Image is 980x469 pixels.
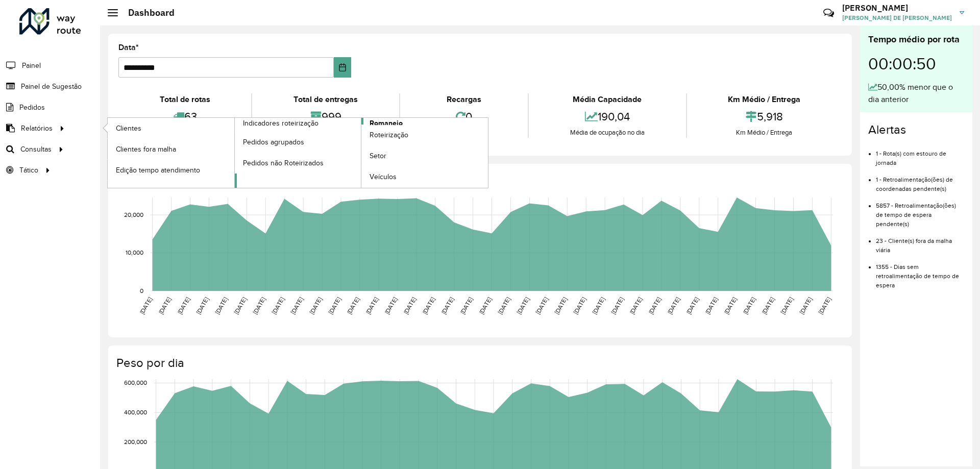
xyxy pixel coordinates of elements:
[21,81,82,92] span: Painel de Sugestão
[235,153,361,173] a: Pedidos não Roteirizados
[690,128,839,138] div: Km Médio / Entrega
[22,60,41,71] span: Painel
[243,137,304,147] span: Pedidos agrupados
[255,106,396,128] div: 999
[403,106,525,128] div: 0
[108,160,234,180] a: Edição tempo atendimento
[690,93,839,106] div: Km Médio / Entrega
[531,93,683,106] div: Média Capacidade
[876,167,964,193] li: 1 - Retroalimentação(ões) de coordenadas pendente(s)
[243,118,318,129] span: Indicadores roteirização
[21,123,53,134] span: Relatórios
[516,296,530,315] text: [DATE]
[118,41,139,54] label: Data
[610,296,625,315] text: [DATE]
[346,296,360,315] text: [DATE]
[742,296,756,315] text: [DATE]
[591,296,606,315] text: [DATE]
[108,139,234,159] a: Clientes fora malha
[361,125,488,145] a: Roteirização
[868,46,964,81] div: 00:00:50
[157,296,172,315] text: [DATE]
[19,102,45,113] span: Pedidos
[124,211,143,218] text: 20,000
[327,296,342,315] text: [DATE]
[370,171,397,182] span: Veículos
[255,93,396,106] div: Total de entregas
[121,93,249,106] div: Total de rotas
[108,118,234,138] a: Clientes
[666,296,681,315] text: [DATE]
[124,380,147,386] text: 600,000
[140,287,143,294] text: 0
[233,296,248,315] text: [DATE]
[818,2,840,24] a: Contato Rápido
[531,106,683,128] div: 190,04
[334,57,352,78] button: Choose Date
[361,167,488,187] a: Veículos
[126,250,143,256] text: 10,000
[271,296,285,315] text: [DATE]
[647,296,662,315] text: [DATE]
[628,296,643,315] text: [DATE]
[459,296,474,315] text: [DATE]
[361,146,488,166] a: Setor
[370,118,403,129] span: Romaneio
[176,296,191,315] text: [DATE]
[421,296,436,315] text: [DATE]
[214,296,229,315] text: [DATE]
[243,158,324,168] span: Pedidos não Roteirizados
[868,122,964,137] h4: Alertas
[761,296,775,315] text: [DATE]
[440,296,455,315] text: [DATE]
[118,7,175,18] h2: Dashboard
[876,255,964,290] li: 1355 - Dias sem retroalimentação de tempo de espera
[690,106,839,128] div: 5,918
[842,13,952,22] span: [PERSON_NAME] DE [PERSON_NAME]
[779,296,794,315] text: [DATE]
[116,356,842,371] h4: Peso por dia
[723,296,738,315] text: [DATE]
[20,144,52,155] span: Consultas
[121,106,249,128] div: 63
[478,296,493,315] text: [DATE]
[195,296,210,315] text: [DATE]
[370,130,408,140] span: Roteirização
[534,296,549,315] text: [DATE]
[876,193,964,229] li: 5857 - Retroalimentação(ões) de tempo de espera pendente(s)
[116,165,200,176] span: Edição tempo atendimento
[868,81,964,106] div: 50,00% menor que o dia anterior
[531,128,683,138] div: Média de ocupação no dia
[817,296,832,315] text: [DATE]
[842,3,952,13] h3: [PERSON_NAME]
[402,296,417,315] text: [DATE]
[116,123,141,134] span: Clientes
[116,144,176,155] span: Clientes fora malha
[138,296,153,315] text: [DATE]
[289,296,304,315] text: [DATE]
[553,296,568,315] text: [DATE]
[704,296,719,315] text: [DATE]
[252,296,266,315] text: [DATE]
[370,151,386,161] span: Setor
[798,296,813,315] text: [DATE]
[868,33,964,46] div: Tempo médio por rota
[403,93,525,106] div: Recargas
[124,409,147,415] text: 400,000
[685,296,700,315] text: [DATE]
[497,296,511,315] text: [DATE]
[383,296,398,315] text: [DATE]
[124,438,147,445] text: 200,000
[235,132,361,152] a: Pedidos agrupados
[876,141,964,167] li: 1 - Rota(s) com estouro de jornada
[572,296,587,315] text: [DATE]
[108,118,361,188] a: Indicadores roteirização
[876,229,964,255] li: 23 - Cliente(s) fora da malha viária
[19,165,38,176] span: Tático
[308,296,323,315] text: [DATE]
[235,118,488,188] a: Romaneio
[364,296,379,315] text: [DATE]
